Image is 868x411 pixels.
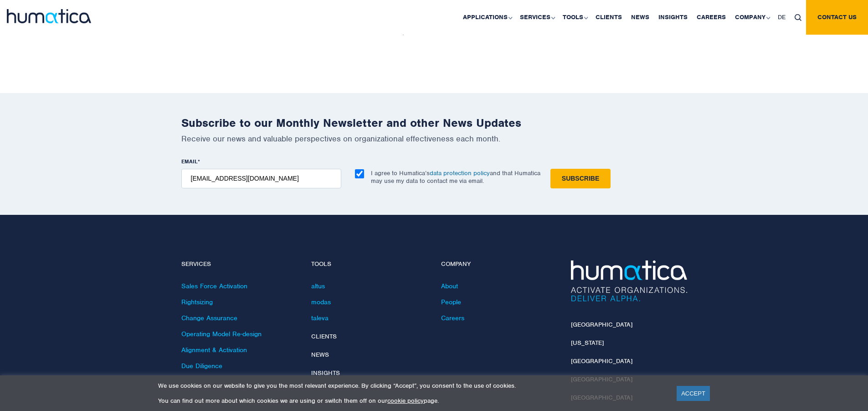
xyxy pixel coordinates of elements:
[181,362,222,370] a: Due Diligence
[795,14,801,21] img: search_icon
[441,260,557,268] h4: Company
[311,333,337,340] a: Clients
[181,169,341,188] input: name@company.com
[571,321,632,328] a: [GEOGRAPHIC_DATA]
[311,369,340,377] a: Insights
[311,282,325,290] a: altus
[550,169,611,188] input: Subscribe
[441,282,458,290] a: About
[778,13,786,21] span: DE
[387,397,424,405] a: cookie policy
[571,260,687,302] img: Humatica
[158,397,665,405] p: You can find out more about which cookies we are using or switch them off on our page.
[181,330,262,338] a: Operating Model Re-design
[371,169,540,185] p: I agree to Humatica’s and that Humatica may use my data to contact me via email.
[181,282,247,290] a: Sales Force Activation
[181,298,213,306] a: Rightsizing
[158,382,665,390] p: We use cookies on our website to give you the most relevant experience. By clicking “Accept”, you...
[181,260,298,268] h4: Services
[181,158,198,165] span: EMAIL
[181,346,247,354] a: Alignment & Activation
[311,298,331,306] a: modas
[181,116,687,130] h2: Subscribe to our Monthly Newsletter and other News Updates
[677,386,710,401] a: ACCEPT
[181,134,687,144] p: Receive our news and valuable perspectives on organizational effectiveness each month.
[355,169,364,178] input: I agree to Humatica’sdata protection policyand that Humatica may use my data to contact me via em...
[181,314,237,322] a: Change Assurance
[311,351,329,359] a: News
[311,314,329,322] a: taleva
[311,260,427,268] h4: Tools
[441,314,464,322] a: Careers
[571,339,604,347] a: [US_STATE]
[7,9,91,23] img: logo
[430,169,490,177] a: data protection policy
[571,357,632,365] a: [GEOGRAPHIC_DATA]
[441,298,461,306] a: People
